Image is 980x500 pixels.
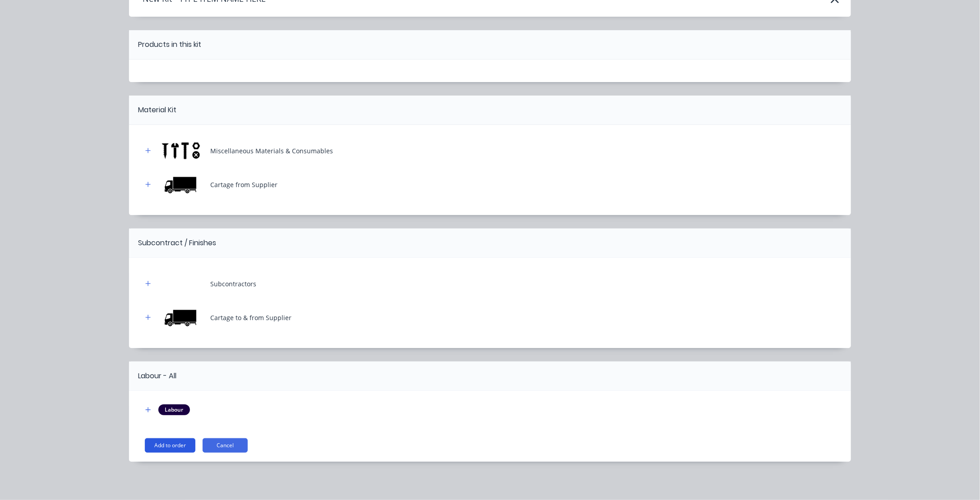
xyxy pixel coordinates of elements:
[158,305,203,330] img: Cartage to & from Supplier
[210,313,291,322] div: Cartage to & from Supplier
[210,180,277,189] div: Cartage from Supplier
[138,238,216,248] div: Subcontract / Finishes
[203,438,248,453] button: Cancel
[158,404,190,415] div: Labour
[138,105,176,115] div: Material Kit
[138,39,201,50] div: Products in this kit
[138,371,176,381] div: Labour - All
[145,438,195,453] button: Add to order
[210,279,256,289] div: Subcontractors
[158,138,203,163] img: Miscellaneous Materials & Consumables
[158,172,203,197] img: Cartage from Supplier
[210,146,333,156] div: Miscellaneous Materials & Consumables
